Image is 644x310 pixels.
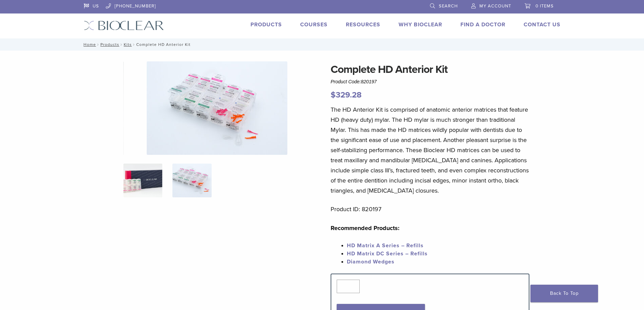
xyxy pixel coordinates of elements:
[331,224,400,232] strong: Recommended Products:
[251,21,282,28] a: Products
[331,90,362,100] bdi: 329.28
[347,258,395,265] a: Diamond Wedges
[172,164,211,197] img: Complete HD Anterior Kit - Image 2
[81,42,96,47] a: Home
[124,42,132,47] a: Kits
[331,90,336,100] span: $
[347,242,424,249] a: HD Matrix A Series – Refills
[300,21,328,28] a: Courses
[331,204,529,214] p: Product ID: 820197
[147,61,287,155] img: Complete HD Anterior Kit - Image 2
[84,21,164,30] img: Bioclear
[79,38,566,51] nav: Complete HD Anterior Kit
[535,3,554,9] span: 0 items
[331,105,529,196] p: The HD Anterior Kit is comprised of anatomic anterior matrices that feature HD (heavy duty) mylar...
[331,61,529,78] h1: Complete HD Anterior Kit
[347,250,428,257] a: HD Matrix DC Series – Refills
[361,79,377,84] span: 820197
[530,285,598,302] a: Back To Top
[439,3,458,9] span: Search
[346,21,380,28] a: Resources
[399,21,442,28] a: Why Bioclear
[100,42,119,47] a: Products
[524,21,560,28] a: Contact Us
[96,43,100,46] span: /
[479,3,511,9] span: My Account
[123,164,162,197] img: IMG_8088-1-324x324.jpg
[132,43,136,46] span: /
[460,21,505,28] a: Find A Doctor
[331,79,377,84] span: Product Code:
[119,43,124,46] span: /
